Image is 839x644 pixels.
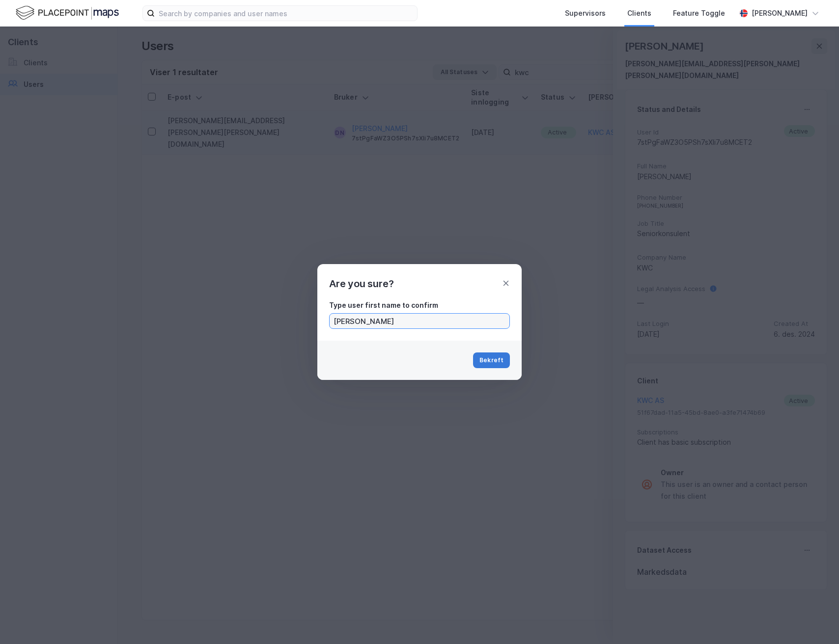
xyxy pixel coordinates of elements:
iframe: Chat Widget [790,597,839,644]
div: Kontrollprogram for chat [790,597,839,644]
div: Are you sure? [329,276,393,292]
button: Bekreft [473,352,510,368]
div: Type user first name to confirm [329,299,438,311]
img: logo.f888ab2527a4732fd821a326f86c7f29.svg [16,4,119,22]
input: Search by companies and user names [155,6,417,21]
div: Feature Toggle [673,7,725,19]
div: Supervisors [565,7,606,19]
div: Clients [627,7,651,19]
div: [PERSON_NAME] [752,7,808,19]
